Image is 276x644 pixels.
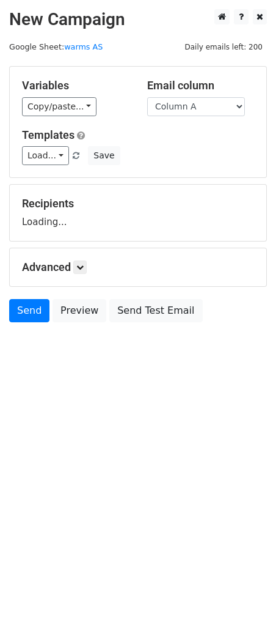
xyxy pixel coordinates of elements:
h5: Advanced [22,261,254,274]
h5: Recipients [22,197,254,210]
span: Daily emails left: 200 [180,40,267,54]
button: Save [88,146,120,165]
a: warms AS [64,42,103,51]
a: Load... [22,146,69,165]
h2: New Campaign [9,9,267,30]
small: Google Sheet: [9,42,103,51]
h5: Email column [147,79,254,92]
a: Copy/paste... [22,97,96,116]
a: Send [9,299,49,322]
a: Templates [22,128,74,141]
a: Daily emails left: 200 [180,42,267,51]
a: Send Test Email [109,299,202,322]
h5: Variables [22,79,129,92]
a: Preview [53,299,106,322]
div: Loading... [22,197,254,229]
